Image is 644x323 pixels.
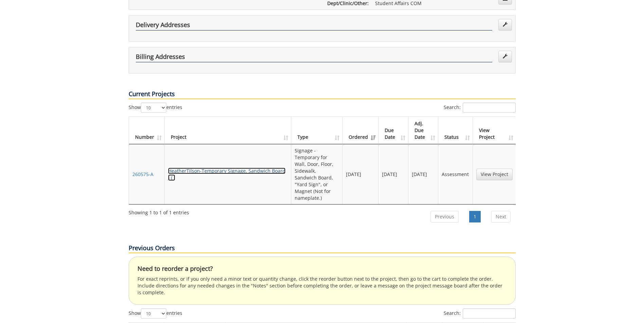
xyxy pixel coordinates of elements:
td: [DATE] [408,144,438,204]
th: Project: activate to sort column ascending [165,117,291,144]
th: Status: activate to sort column ascending [438,117,473,144]
a: Edit Addresses [498,19,512,30]
h4: Need to reorder a project? [137,265,507,272]
th: Due Date: activate to sort column ascending [379,117,408,144]
h4: Billing Addresses [136,53,492,62]
input: Search: [463,308,516,319]
label: Show entries [129,103,182,113]
th: Adj. Due Date: activate to sort column ascending [408,117,438,144]
a: Edit Addresses [498,51,512,62]
p: For exact reprints, or if you only need a minor text or quantity change, click the reorder button... [137,276,507,296]
h4: Delivery Addresses [136,22,492,30]
p: Current Projects [129,90,516,99]
label: Show entries [129,308,182,319]
label: Search: [444,103,516,113]
td: Assessment [438,144,473,204]
th: Number: activate to sort column ascending [129,117,165,144]
td: [DATE] [343,144,379,204]
p: Previous Orders [129,244,516,253]
select: Showentries [141,308,166,319]
a: HeatherTilson-Temporary Signage, Sandwich Board - ( ) [168,168,286,181]
td: [DATE] [379,144,408,204]
th: Type: activate to sort column ascending [291,117,343,144]
a: 260575-A [132,171,153,177]
a: Next [491,211,511,222]
select: Showentries [141,103,166,113]
td: Signage - Temporary for Wall, Door, Floor, Sidewalk, Sandwich Board, "Yard Sign", or Magnet (Not ... [291,144,343,204]
a: Previous [430,211,459,222]
label: Search: [444,308,516,319]
a: 1 [469,211,481,222]
input: Search: [463,103,516,113]
a: View Project [476,169,513,180]
div: Showing 1 to 1 of 1 entries [129,207,189,216]
th: View Project: activate to sort column ascending [473,117,516,144]
th: Ordered: activate to sort column ascending [343,117,379,144]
